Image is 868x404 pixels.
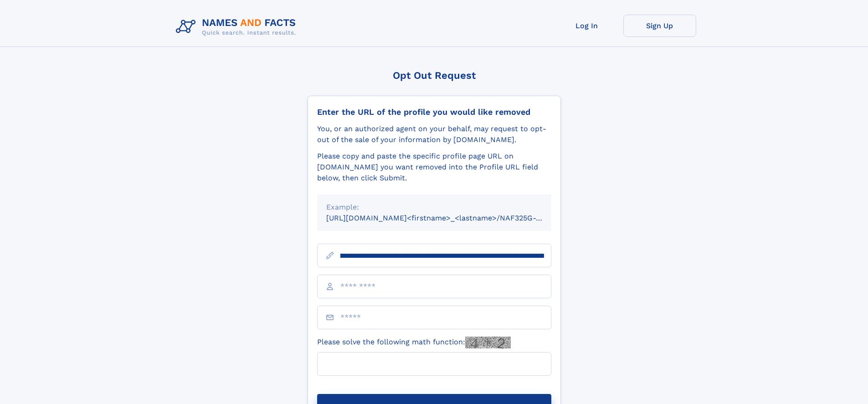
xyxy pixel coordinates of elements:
[317,107,551,117] div: Enter the URL of the profile you would like removed
[326,214,569,222] small: [URL][DOMAIN_NAME]<firstname>_<lastname>/NAF325G-xxxxxxxx
[317,151,551,184] div: Please copy and paste the specific profile page URL on [DOMAIN_NAME] you want removed into the Pr...
[317,337,511,348] label: Please solve the following math function:
[308,70,561,81] div: Opt Out Request
[623,15,696,37] a: Sign Up
[172,15,303,39] img: Logo Names and Facts
[317,123,551,145] div: You, or an authorized agent on your behalf, may request to opt-out of the sale of your informatio...
[550,15,623,37] a: Log In
[326,202,542,213] div: Example:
